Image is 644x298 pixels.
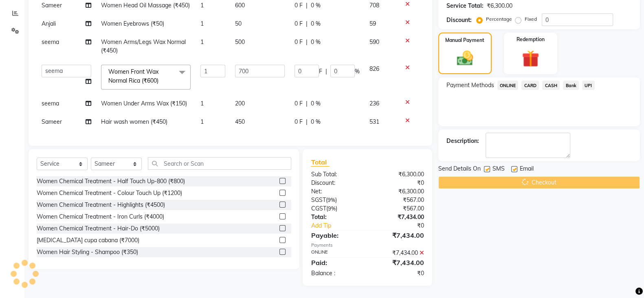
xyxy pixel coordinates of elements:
[446,16,472,24] div: Discount:
[235,38,245,46] span: 500
[42,118,62,125] span: Sameer
[446,137,479,145] div: Description:
[42,100,59,107] span: seema
[305,221,378,230] a: Add Tip
[42,2,62,9] span: Sameer
[517,36,545,43] label: Redemption
[101,118,167,125] span: Hair wash women (₹450)
[37,236,139,245] div: [MEDICAL_DATA] cupa cabana (₹7000)
[101,20,164,27] span: Women Eyebrows (₹50)
[367,213,430,221] div: ₹7,434.00
[200,100,204,107] span: 1
[487,2,512,10] div: ₹6,300.00
[306,118,308,126] span: |
[367,258,430,267] div: ₹7,434.00
[306,20,308,28] span: |
[200,2,204,9] span: 1
[525,15,537,23] label: Fixed
[452,49,478,68] img: _cash.svg
[37,201,165,209] div: Women Chemical Treatment - Highlights (₹4500)
[295,99,303,108] span: 0 F
[367,179,430,187] div: ₹0
[563,81,579,90] span: Bank
[305,269,367,278] div: Balance :
[521,81,539,90] span: CARD
[582,81,595,90] span: UPI
[305,213,367,221] div: Total:
[369,2,379,9] span: 708
[542,81,560,90] span: CASH
[305,204,367,213] div: ( )
[369,100,379,107] span: 236
[367,187,430,196] div: ₹6,300.00
[446,81,494,90] span: Payment Methods
[305,230,367,240] div: Payable:
[305,249,367,257] div: ONLINE
[367,249,430,257] div: ₹7,434.00
[325,67,327,76] span: |
[295,20,303,28] span: 0 F
[367,269,430,278] div: ₹0
[520,164,534,175] span: Email
[305,196,367,204] div: ( )
[235,100,245,107] span: 200
[306,1,308,10] span: |
[369,118,379,125] span: 531
[235,2,245,9] span: 600
[37,248,138,256] div: Women Hair Styling - Shampoo (₹350)
[235,118,245,125] span: 450
[305,258,367,267] div: Paid:
[37,189,182,197] div: Women Chemical Treatment - Colour Touch Up (₹1200)
[305,170,367,179] div: Sub Total:
[517,48,544,69] img: _gift.svg
[101,2,190,9] span: Women Head Oil Massage (₹450)
[311,99,321,108] span: 0 %
[295,38,303,46] span: 0 F
[369,20,376,27] span: 59
[311,196,325,204] span: SGST
[378,221,430,230] div: ₹0
[355,67,360,76] span: %
[327,197,335,203] span: 9%
[235,20,242,27] span: 50
[101,38,186,54] span: Women Arms/Legs Wax Normal (₹450)
[42,38,59,46] span: seema
[311,158,330,167] span: Total
[37,224,160,233] div: Women Chemical Treatment - Hair-Do (₹5000)
[158,77,162,84] a: x
[200,20,204,27] span: 1
[367,230,430,240] div: ₹7,434.00
[42,20,56,27] span: Anjali
[497,81,519,90] span: ONLINE
[306,99,308,108] span: |
[295,118,303,126] span: 0 F
[367,204,430,213] div: ₹567.00
[108,68,158,84] span: Women Front Wax Normal Rica (₹600)
[311,118,321,126] span: 0 %
[305,187,367,196] div: Net:
[369,65,379,72] span: 826
[148,157,291,170] input: Search or Scan
[327,205,335,212] span: 9%
[445,37,484,44] label: Manual Payment
[306,38,308,46] span: |
[200,38,204,46] span: 1
[200,118,204,125] span: 1
[37,213,164,221] div: Women Chemical Treatment - Iron Curls (₹4000)
[311,20,321,28] span: 0 %
[319,67,322,76] span: F
[37,177,185,186] div: Women Chemical Treatment - Half Touch Up-800 (₹800)
[101,100,187,107] span: Women Under Arms Wax (₹150)
[438,164,481,175] span: Send Details On
[311,242,424,249] div: Payments
[369,38,379,46] span: 590
[295,1,303,10] span: 0 F
[311,38,321,46] span: 0 %
[486,15,512,23] label: Percentage
[367,196,430,204] div: ₹567.00
[311,1,321,10] span: 0 %
[367,170,430,179] div: ₹6,300.00
[492,164,505,175] span: SMS
[446,2,484,10] div: Service Total:
[305,179,367,187] div: Discount:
